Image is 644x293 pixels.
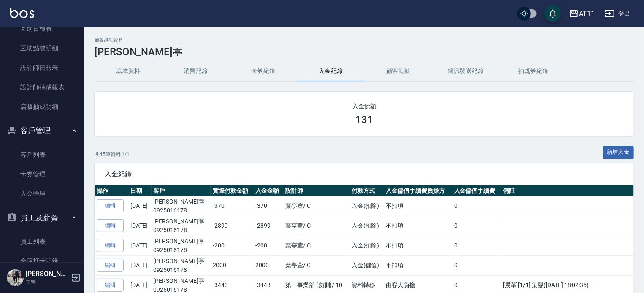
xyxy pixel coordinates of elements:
td: 入金(扣除) [349,196,384,216]
button: save [544,5,561,22]
td: 2000 [253,255,283,275]
a: 設計師抽成報表 [3,78,81,97]
button: 入金紀錄 [297,61,365,81]
td: 不扣項 [384,255,452,275]
a: 設計師日報表 [3,58,81,78]
a: 編輯 [97,219,124,232]
td: [PERSON_NAME]葶 [152,216,211,236]
a: 客戶列表 [3,145,81,164]
td: 2000 [211,255,253,275]
td: 0 [452,216,501,236]
button: 抽獎券紀錄 [500,61,567,81]
td: -200 [211,236,253,255]
button: 消費記錄 [162,61,230,81]
p: 主管 [26,278,69,286]
td: [PERSON_NAME]葶 [152,196,211,216]
th: 入金儲值手續費負擔方 [384,185,452,196]
button: 登出 [601,6,634,22]
p: 0925016178 [154,246,209,255]
td: [DATE] [128,236,152,255]
button: 簡訊發送紀錄 [432,61,500,81]
th: 設計師 [283,185,349,196]
th: 客戶 [152,185,211,196]
td: [DATE] [128,255,152,275]
a: 互助點數明細 [3,38,81,58]
h3: 131 [355,114,373,126]
img: Person [7,269,24,286]
th: 日期 [128,185,152,196]
td: 0 [452,196,501,216]
td: 葉亭萱 / C [283,216,349,236]
td: 0 [452,255,501,275]
th: 入金金額 [253,185,283,196]
img: Logo [10,8,34,18]
a: 入金管理 [3,184,81,203]
td: -370 [253,196,283,216]
td: [DATE] [128,216,152,236]
td: -2899 [211,216,253,236]
td: 0 [452,236,501,255]
a: 編輯 [97,239,124,252]
h2: 顧客詳細資料 [95,37,634,43]
td: 葉亭萱 / C [283,236,349,255]
th: 付款方式 [349,185,384,196]
button: 客戶管理 [3,120,81,142]
td: 葉亭萱 / C [283,255,349,275]
h2: 入金餘額 [105,102,624,110]
td: [PERSON_NAME]葶 [152,255,211,275]
th: 實際付款金額 [211,185,253,196]
td: -370 [211,196,253,216]
th: 入金儲值手續費 [452,185,501,196]
button: 基本資料 [95,61,162,81]
a: 卡券管理 [3,164,81,184]
td: 葉亭萱 / C [283,196,349,216]
p: 共 45 筆資料, 1 / 1 [95,151,130,158]
td: -2899 [253,216,283,236]
button: 新增入金 [603,146,634,159]
span: 入金紀錄 [105,170,624,178]
a: 互助日報表 [3,19,81,38]
a: 全店打卡記錄 [3,251,81,271]
th: 備註 [501,185,634,196]
a: 編輯 [97,199,124,212]
td: 入金(儲值) [349,255,384,275]
h3: [PERSON_NAME]葶 [95,46,634,58]
p: 0925016178 [154,266,209,274]
td: 不扣項 [384,236,452,255]
td: 入金(扣除) [349,216,384,236]
a: 編輯 [97,259,124,272]
button: AT11 [566,5,598,22]
p: 0925016178 [154,206,209,215]
a: 員工列表 [3,232,81,251]
h5: [PERSON_NAME] [26,270,69,278]
div: AT11 [579,8,595,19]
button: 卡券紀錄 [230,61,297,81]
td: 入金(扣除) [349,236,384,255]
a: 店販抽成明細 [3,97,81,116]
button: 顧客追蹤 [365,61,432,81]
p: 0925016178 [154,226,209,235]
a: 編輯 [97,279,124,292]
td: 不扣項 [384,196,452,216]
td: [DATE] [128,196,152,216]
th: 操作 [95,185,128,196]
td: 不扣項 [384,216,452,236]
td: [PERSON_NAME]葶 [152,236,211,255]
button: 員工及薪資 [3,207,81,229]
td: -200 [253,236,283,255]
